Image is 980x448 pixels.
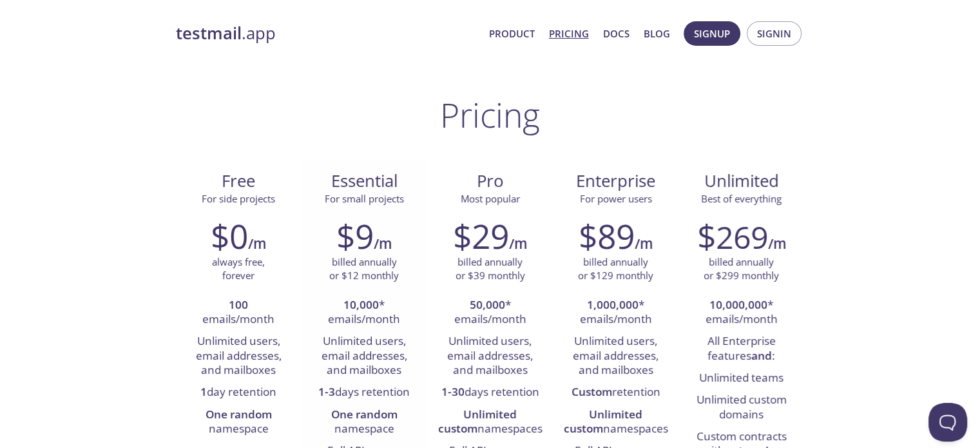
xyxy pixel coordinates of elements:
[186,331,292,382] li: Unlimited users, email addresses, and mailboxes
[688,367,794,389] li: Unlimited teams
[549,25,589,42] a: Pricing
[688,295,794,331] li: * emails/month
[757,25,791,42] span: Signin
[470,297,505,312] strong: 50,000
[176,22,242,44] strong: testmail
[453,217,509,255] h2: $29
[311,295,418,331] li: * emails/month
[572,384,612,399] strong: Custom
[336,217,374,255] h2: $9
[186,404,292,441] li: namespace
[186,382,292,404] li: day retention
[343,297,379,312] strong: 10,000
[751,348,772,363] strong: and
[437,404,543,441] li: namespaces
[688,389,794,426] li: Unlimited custom domains
[509,233,527,255] h6: /m
[437,331,543,382] li: Unlimited users, email addresses, and mailboxes
[311,331,418,382] li: Unlimited users, email addresses, and mailboxes
[312,170,417,192] span: Essential
[579,217,635,255] h2: $89
[768,233,786,255] h6: /m
[564,407,643,436] strong: Unlimited custom
[578,255,653,283] p: billed annually or $129 monthly
[709,297,767,312] strong: 10,000,000
[694,25,730,42] span: Signup
[248,233,266,255] h6: /m
[562,295,669,331] li: * emails/month
[212,255,265,283] p: always free, forever
[176,23,479,44] a: testmail.app
[437,382,543,404] li: days retention
[440,95,540,134] h1: Pricing
[563,170,668,192] span: Enterprise
[587,297,639,312] strong: 1,000,000
[747,21,802,46] button: Signin
[701,192,782,205] span: Best of everything
[562,404,669,441] li: namespaces
[456,255,525,283] p: billed annually or $39 monthly
[562,382,669,404] li: retention
[697,217,768,255] h2: $
[202,192,275,205] span: For side projects
[329,255,399,283] p: billed annually or $12 monthly
[437,170,543,192] span: Pro
[580,192,652,205] span: For power users
[704,255,779,283] p: billed annually or $299 monthly
[374,233,392,255] h6: /m
[928,403,967,442] iframe: Help Scout Beacon - Open
[437,295,543,331] li: * emails/month
[325,192,404,205] span: For small projects
[684,21,740,46] button: Signup
[186,170,291,192] span: Free
[438,407,517,436] strong: Unlimited custom
[311,382,418,404] li: days retention
[318,384,335,399] strong: 1-3
[311,404,418,441] li: namespace
[461,192,520,205] span: Most popular
[441,384,465,399] strong: 1-30
[229,297,248,312] strong: 100
[186,295,292,331] li: emails/month
[635,233,653,255] h6: /m
[688,331,794,367] li: All Enterprise features :
[603,25,629,42] a: Docs
[211,217,248,255] h2: $0
[489,25,535,42] a: Product
[562,331,669,382] li: Unlimited users, email addresses, and mailboxes
[644,25,670,42] a: Blog
[206,407,272,422] strong: One random
[704,170,779,192] span: Unlimited
[716,216,768,258] span: 269
[200,384,207,399] strong: 1
[331,407,398,422] strong: One random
